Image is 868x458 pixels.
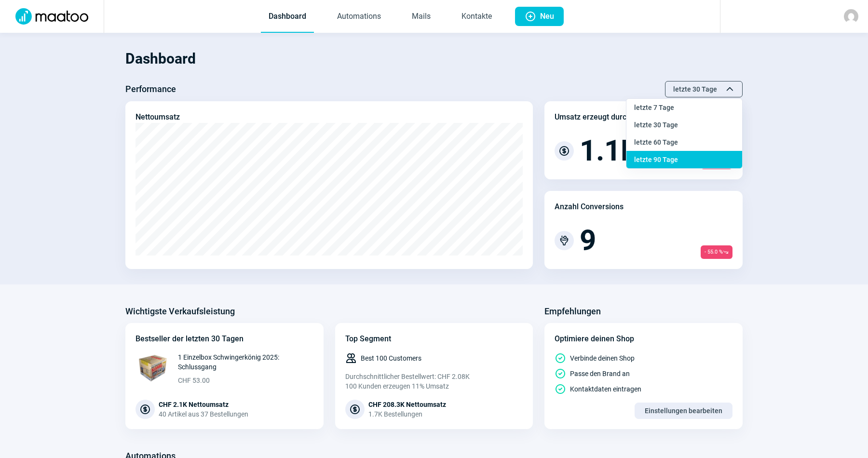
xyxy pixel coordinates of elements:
div: CHF 208.3K Nettoumsatz [368,400,446,409]
div: Anzahl Conversions [555,201,624,213]
img: Logo [10,8,94,25]
div: Optimiere deinen Shop [555,333,732,345]
span: Passe den Brand an [570,369,630,378]
h3: Empfehlungen [544,304,601,319]
h3: Performance [125,81,176,97]
a: Kontakte [454,1,500,33]
span: letzte 30 Tage [673,81,717,97]
span: 1 Einzelbox Schwingerkönig 2025: Schlussgang [178,352,313,372]
span: Kontaktdaten eintragen [570,384,641,394]
span: letzte 60 Tage [634,138,678,146]
span: letzte 7 Tage [634,104,674,111]
img: avatar [844,9,858,24]
div: CHF 2.1K Nettoumsatz [159,400,248,409]
button: Neu [515,7,564,26]
div: 40 Artikel aus 37 Bestellungen [159,409,248,419]
h3: Wichtigste Verkaufsleistung [125,304,235,319]
span: 1.1K [580,136,639,165]
div: Bestseller der letzten 30 Tagen [136,333,313,345]
div: Durchschnittlicher Bestellwert: CHF 2.08K 100 Kunden erzeugen 11% Umsatz [345,372,523,391]
a: Automations [329,1,389,33]
div: Umsatz erzeugt durch maatoo [555,111,659,123]
span: Best 100 Customers [361,353,421,363]
div: Nettoumsatz [136,111,180,123]
button: Einstellungen bearbeiten [635,403,732,419]
span: Einstellungen bearbeiten [645,403,722,418]
div: 1.7K Bestellungen [368,409,446,419]
span: - 55.0 % [701,245,732,259]
h1: Dashboard [125,42,743,75]
a: Mails [404,1,438,33]
span: letzte 30 Tage [634,121,678,129]
a: Dashboard [261,1,314,33]
span: Neu [540,7,554,26]
span: CHF 53.00 [178,376,313,385]
img: 68x68 [136,352,168,385]
span: letzte 90 Tage [634,156,678,163]
span: 9 [580,226,596,255]
div: Top Segment [345,333,523,345]
span: Verbinde deinen Shop [570,353,635,363]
